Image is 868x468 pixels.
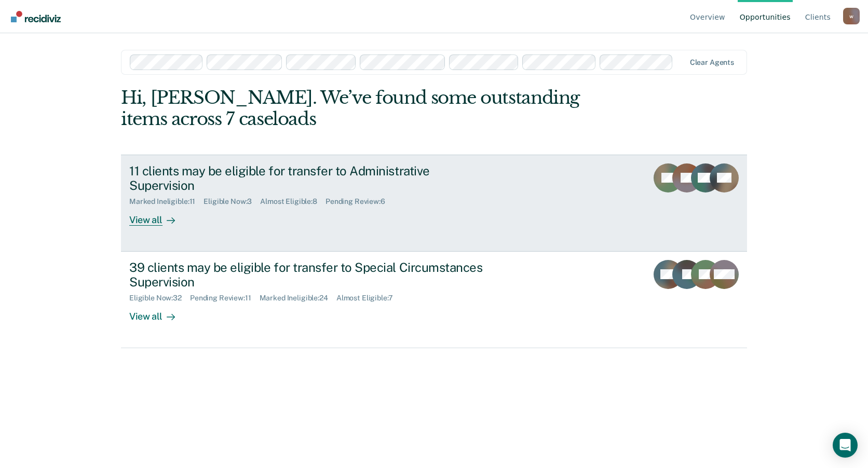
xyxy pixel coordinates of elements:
div: Pending Review : 6 [325,197,394,206]
div: Eligible Now : 3 [204,197,260,206]
div: Marked Ineligible : 24 [260,294,336,302]
div: Pending Review : 11 [190,294,260,302]
div: Hi, [PERSON_NAME]. We’ve found some outstanding items across 7 caseloads [121,87,622,130]
div: Open Intercom Messenger [833,433,858,458]
button: Profile dropdown button [843,8,860,24]
img: Recidiviz [11,11,61,22]
div: View all [129,302,187,323]
div: Almost Eligible : 8 [260,197,325,206]
a: 11 clients may be eligible for transfer to Administrative SupervisionMarked Ineligible:11Eligible... [121,155,747,252]
div: Clear agents [690,58,734,67]
div: 39 clients may be eligible for transfer to Special Circumstances Supervision [129,260,494,290]
div: w [843,8,860,24]
div: View all [129,206,187,226]
a: 39 clients may be eligible for transfer to Special Circumstances SupervisionEligible Now:32Pendin... [121,252,747,348]
div: Marked Ineligible : 11 [129,197,204,206]
div: 11 clients may be eligible for transfer to Administrative Supervision [129,163,494,194]
div: Almost Eligible : 7 [336,294,401,302]
div: Eligible Now : 32 [129,294,190,302]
